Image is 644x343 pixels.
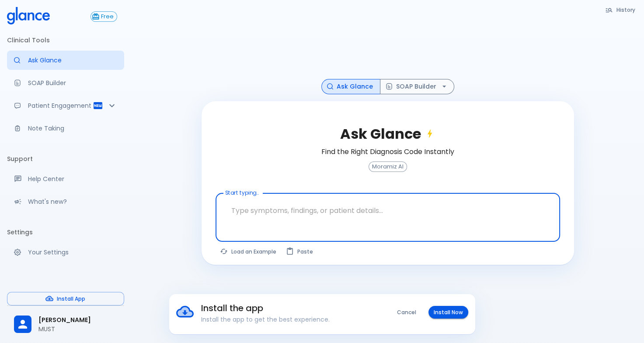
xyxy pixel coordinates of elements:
[340,126,435,142] h2: Ask Glance
[38,325,117,333] p: MUST
[28,197,117,206] p: What's new?
[7,30,124,51] li: Clinical Tools
[601,3,641,16] button: History
[28,248,117,257] p: Your Settings
[321,79,380,94] button: Ask Glance
[7,169,124,189] a: Get help from our support team
[380,79,454,94] button: SOAP Builder
[201,315,369,324] p: Install the app to get the best experience.
[38,316,117,325] span: [PERSON_NAME]
[7,148,124,169] li: Support
[7,73,124,93] a: Docugen: Compose a clinical documentation in seconds
[7,243,124,262] a: Manage your settings
[216,245,282,258] button: Load a random example
[28,101,93,110] p: Patient Engagement
[7,292,124,305] button: Install App
[428,306,468,319] button: Install Now
[225,189,259,196] label: Start typing...
[28,124,117,133] p: Note Taking
[321,146,454,158] h6: Find the Right Diagnosis Code Instantly
[98,14,117,20] span: Free
[28,79,117,87] p: SOAP Builder
[201,301,369,315] h6: Install the app
[28,56,117,65] p: Ask Glance
[7,192,124,211] div: Recent updates and feature releases
[91,11,117,22] button: Free
[392,306,421,319] button: Cancel
[91,11,124,22] a: Click to view or change your subscription
[28,175,117,183] p: Help Center
[7,309,124,340] div: [PERSON_NAME]MUST
[7,96,124,115] div: Patient Reports & Referrals
[282,245,318,258] button: Paste from clipboard
[7,51,124,70] a: Moramiz: Find ICD10AM codes instantly
[7,119,124,138] a: Advanced note-taking
[369,164,407,170] span: Moramiz AI
[7,222,124,243] li: Settings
